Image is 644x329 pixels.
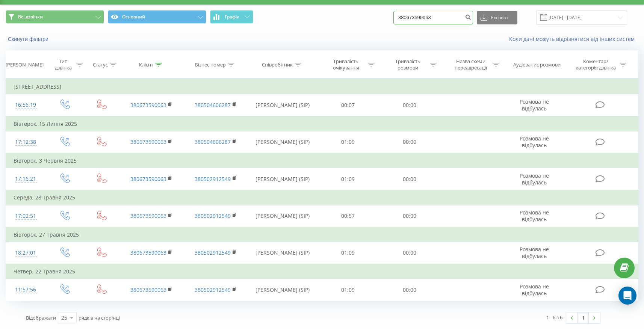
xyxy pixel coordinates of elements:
button: Скинути фільтри [6,36,52,42]
a: 380504606287 [195,138,231,145]
div: Статус [93,62,108,68]
a: 380673590063 [130,175,166,183]
a: Коли дані можуть відрізнятися вiд інших систем [509,35,638,42]
span: рядків на сторінці [79,314,120,321]
button: Графік [210,10,253,24]
span: Розмова не відбулась [520,98,549,112]
div: Тривалість розмови [388,58,428,71]
a: 1 [577,312,589,323]
div: Співробітник [262,62,293,68]
td: [STREET_ADDRESS] [6,79,638,94]
span: Розмова не відбулась [520,246,549,260]
td: [PERSON_NAME] (SIP) [248,205,317,227]
span: Розмова не відбулась [520,209,549,223]
input: Пошук за номером [393,11,473,24]
span: Графік [225,14,239,20]
a: 380504606287 [195,101,231,109]
td: 00:00 [379,279,440,301]
span: Розмова не відбулась [520,283,549,297]
div: 17:02:51 [14,209,38,223]
td: [PERSON_NAME] (SIP) [248,242,317,264]
td: 01:09 [317,131,379,153]
td: 01:09 [317,168,379,190]
a: 380502912549 [195,249,231,256]
td: 00:00 [379,94,440,116]
div: Клієнт [139,62,153,68]
td: [PERSON_NAME] (SIP) [248,131,317,153]
td: 00:00 [379,205,440,227]
div: 17:16:21 [14,172,38,186]
div: Open Intercom Messenger [618,287,636,305]
button: Всі дзвінки [6,10,104,24]
td: 00:07 [317,94,379,116]
div: 11:57:56 [14,282,38,297]
a: 380502912549 [195,212,231,219]
div: 25 [61,314,67,321]
a: 380673590063 [130,286,166,293]
td: Четвер, 22 Травня 2025 [6,264,638,279]
td: 01:09 [317,279,379,301]
button: Основний [108,10,206,24]
a: 380502912549 [195,286,231,293]
a: 380502912549 [195,175,231,183]
a: 380673590063 [130,101,166,109]
a: 380673590063 [130,212,166,219]
td: Вівторок, 3 Червня 2025 [6,153,638,168]
td: 00:00 [379,242,440,264]
span: Розмова не відбулась [520,135,549,149]
div: [PERSON_NAME] [6,62,44,68]
div: Назва схеми переадресації [450,58,491,71]
div: Бізнес номер [195,62,226,68]
div: 1 - 6 з 6 [546,314,562,321]
span: Розмова не відбулась [520,172,549,186]
td: Середа, 28 Травня 2025 [6,190,638,205]
div: Коментар/категорія дзвінка [574,58,618,71]
span: Відображати [26,314,56,321]
div: 17:12:38 [14,135,38,149]
div: 16:56:19 [14,98,38,112]
td: 00:00 [379,168,440,190]
div: Тривалість очікування [326,58,366,71]
a: 380673590063 [130,249,166,256]
td: 00:57 [317,205,379,227]
td: [PERSON_NAME] (SIP) [248,94,317,116]
td: Вівторок, 27 Травня 2025 [6,227,638,242]
button: Експорт [477,11,517,24]
div: Тип дзвінка [52,58,74,71]
td: Вівторок, 15 Липня 2025 [6,116,638,131]
div: Аудіозапис розмови [513,62,561,68]
td: 00:00 [379,131,440,153]
td: [PERSON_NAME] (SIP) [248,168,317,190]
span: Всі дзвінки [18,14,43,20]
a: 380673590063 [130,138,166,145]
td: [PERSON_NAME] (SIP) [248,279,317,301]
td: 01:09 [317,242,379,264]
div: 18:27:01 [14,246,38,260]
